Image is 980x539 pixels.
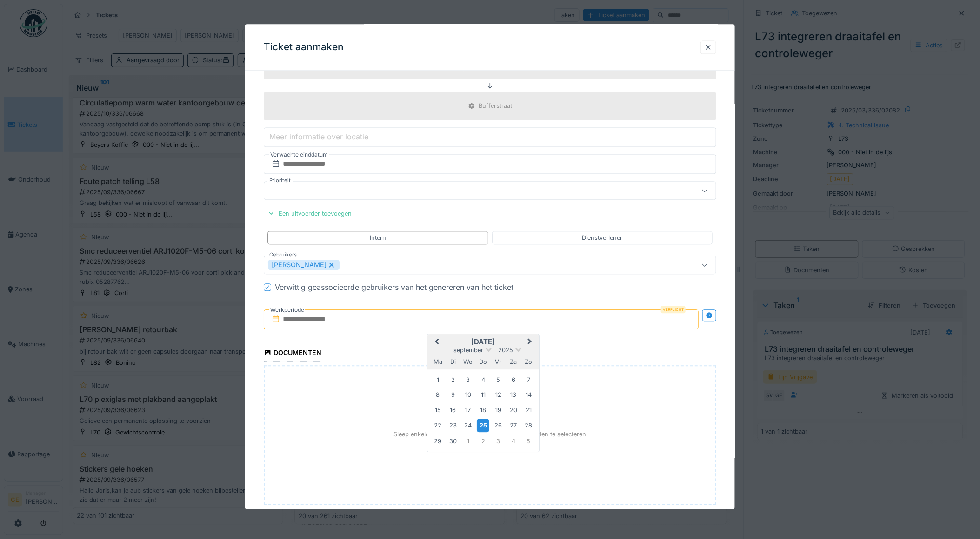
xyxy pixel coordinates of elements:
[477,435,489,447] div: Choose donderdag 2 oktober 2025
[462,419,474,432] div: Choose woensdag 24 september 2025
[462,388,474,401] div: Choose woensdag 10 september 2025
[507,419,520,432] div: Choose zaterdag 27 september 2025
[462,435,474,447] div: Choose woensdag 1 oktober 2025
[523,335,538,350] button: Next Month
[447,374,459,386] div: Choose dinsdag 2 september 2025
[447,419,459,432] div: Choose dinsdag 23 september 2025
[432,419,444,432] div: Choose maandag 22 september 2025
[453,347,483,354] span: september
[462,355,474,368] div: woensdag
[477,419,489,432] div: Choose donderdag 25 september 2025
[269,150,329,160] label: Verwachte einddatum
[661,306,686,313] div: Verplicht
[447,355,459,368] div: dinsdag
[492,388,505,401] div: Choose vrijdag 12 september 2025
[432,374,444,386] div: Choose maandag 1 september 2025
[268,260,340,270] div: [PERSON_NAME]
[394,430,587,439] p: Sleep enkele bestanden hierheen of klik om bestanden te selecteren
[492,374,505,386] div: Choose vrijdag 5 september 2025
[507,355,520,368] div: zaterdag
[275,282,513,293] div: Verwittig geassocieerde gebruikers van het genereren van het ticket
[507,404,520,416] div: Choose zaterdag 20 september 2025
[522,374,535,386] div: Choose zondag 7 september 2025
[428,335,443,350] button: Previous Month
[447,404,459,416] div: Choose dinsdag 16 september 2025
[264,207,355,220] div: Een uitvoerder toevoegen
[479,102,513,111] div: Bufferstraat
[370,233,386,242] div: Intern
[269,305,305,315] label: Werkperiode
[432,404,444,416] div: Choose maandag 15 september 2025
[507,435,520,447] div: Choose zaterdag 4 oktober 2025
[492,419,505,432] div: Choose vrijdag 26 september 2025
[264,41,344,53] h3: Ticket aanmaken
[427,338,539,346] h2: [DATE]
[430,372,536,448] div: Month september, 2025
[582,233,622,242] div: Dienstverlener
[462,404,474,416] div: Choose woensdag 17 september 2025
[492,355,505,368] div: vrijdag
[447,435,459,447] div: Choose dinsdag 30 september 2025
[522,404,535,416] div: Choose zondag 21 september 2025
[462,374,474,386] div: Choose woensdag 3 september 2025
[507,374,520,386] div: Choose zaterdag 6 september 2025
[498,347,513,354] span: 2025
[522,388,535,401] div: Choose zondag 14 september 2025
[522,435,535,447] div: Choose zondag 5 oktober 2025
[492,404,505,416] div: Choose vrijdag 19 september 2025
[507,388,520,401] div: Choose zaterdag 13 september 2025
[432,388,444,401] div: Choose maandag 8 september 2025
[264,346,322,362] div: Documenten
[492,435,505,447] div: Choose vrijdag 3 oktober 2025
[522,355,535,368] div: zondag
[522,419,535,432] div: Choose zondag 28 september 2025
[267,177,293,184] label: Prioriteit
[477,404,489,416] div: Choose donderdag 18 september 2025
[267,251,299,259] label: Gebruikers
[447,388,459,401] div: Choose dinsdag 9 september 2025
[477,388,489,401] div: Choose donderdag 11 september 2025
[432,435,444,447] div: Choose maandag 29 september 2025
[432,355,444,368] div: maandag
[267,131,370,142] label: Meer informatie over locatie
[477,355,489,368] div: donderdag
[477,374,489,386] div: Choose donderdag 4 september 2025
